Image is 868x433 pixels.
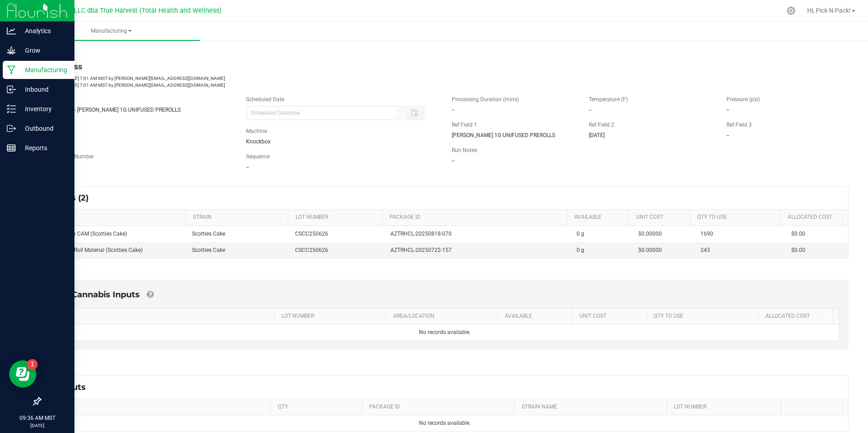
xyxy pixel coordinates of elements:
[4,422,70,429] p: [DATE]
[16,25,70,36] p: Analytics
[7,143,16,153] inline-svg: Reports
[807,7,851,14] span: Hi, Pick N Pack!
[246,138,271,145] span: Knockbox
[589,122,614,128] span: Ref Field 2
[581,247,584,253] span: g
[295,247,328,253] span: CSCC250626
[791,247,805,253] span: $0.00
[16,45,70,56] p: Grow
[58,313,271,320] a: ITEMSortable
[16,64,70,75] p: Manufacturing
[281,313,382,320] a: LOT NUMBERSortable
[638,231,662,237] span: $0.00000
[42,415,848,431] td: No records available.
[788,214,838,221] a: Allocated CostSortable
[636,214,687,221] a: Unit CostSortable
[40,60,438,73] div: In Progress
[589,96,628,103] span: Temperature (F)
[452,122,477,128] span: Ref Field 1
[7,124,16,133] inline-svg: Outbound
[7,85,16,94] inline-svg: Inbound
[452,157,454,164] span: --
[246,164,249,170] span: --
[726,96,760,103] span: Pressure (psi)
[522,403,663,411] a: STRAIN NAMESortable
[589,132,605,138] span: [DATE]
[574,214,625,221] a: AVAILABLESortable
[47,247,143,253] span: BULK - Pre-Roll Material (Scotties Cake)
[726,122,752,128] span: Ref Field 3
[577,231,580,237] span: 0
[390,246,452,255] span: AZTRHCL-20250722-157
[788,403,838,411] a: Sortable
[638,247,662,253] span: $0.00000
[192,231,225,237] span: Scotties Cake
[505,313,568,320] a: AVAILABLESortable
[51,325,839,340] td: No records available.
[654,313,755,320] a: QTY TO USESortable
[40,107,181,113] span: Scotties Cake - [PERSON_NAME] 1G UNIFUSED PREROLLS
[452,132,555,138] span: [PERSON_NAME] 1G UNIFUSED PREROLLS
[674,403,777,411] a: LOT NUMBERSortable
[452,107,454,113] span: --
[7,46,16,55] inline-svg: Grow
[726,107,729,113] span: --
[390,214,563,221] a: PACKAGE IDSortable
[22,22,200,41] a: Manufacturing
[193,214,285,221] a: STRAINSortable
[589,107,592,113] span: --
[246,153,270,160] span: Sequence
[700,231,713,237] span: 1690
[26,7,222,15] span: DXR FINANCE 4 LLC dba True Harvest (Total Health and Wellness)
[50,290,140,300] span: Non-Cannabis Inputs
[147,290,153,300] a: Add Non-Cannabis items that were also consumed in the run (e.g. gloves and packaging); Also add N...
[16,123,70,134] p: Outbound
[27,359,38,370] iframe: Resource center unread badge
[295,231,328,237] span: CSCC250626
[49,403,267,411] a: ITEMSortable
[7,104,16,113] inline-svg: Inventory
[192,247,225,253] span: Scotties Cake
[246,96,284,103] span: Scheduled Date
[47,231,127,237] span: BULK - Trim CAM (Scotties Cake)
[579,313,643,320] a: Unit CostSortable
[246,128,267,134] span: Machine
[7,26,16,35] inline-svg: Analytics
[278,403,359,411] a: QTYSortable
[40,82,438,89] p: [DATE] 7:01 AM MST by [PERSON_NAME][EMAIL_ADDRESS][DOMAIN_NAME]
[452,96,519,103] span: Processing Duration (mins)
[765,313,829,320] a: Allocated CostSortable
[9,360,36,388] iframe: Resource center
[700,247,710,253] span: 243
[577,247,580,253] span: 0
[40,75,438,82] p: [DATE] 7:01 AM MST by [PERSON_NAME][EMAIL_ADDRESS][DOMAIN_NAME]
[369,403,511,411] a: PACKAGE IDSortable
[697,214,777,221] a: QTY TO USESortable
[16,84,70,95] p: Inbound
[49,214,182,221] a: ITEMSortable
[581,231,584,237] span: g
[791,231,805,237] span: $0.00
[16,103,70,114] p: Inventory
[4,414,70,422] p: 09:36 AM MST
[726,132,729,138] span: --
[16,143,70,153] p: Reports
[296,214,379,221] a: LOT NUMBERSortable
[390,230,452,238] span: AZTRHCL-20250818-070
[452,147,477,153] span: Run Notes
[785,6,797,15] div: Manage settings
[22,27,200,35] span: Manufacturing
[7,65,16,74] inline-svg: Manufacturing
[393,313,494,320] a: AREA/LOCATIONSortable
